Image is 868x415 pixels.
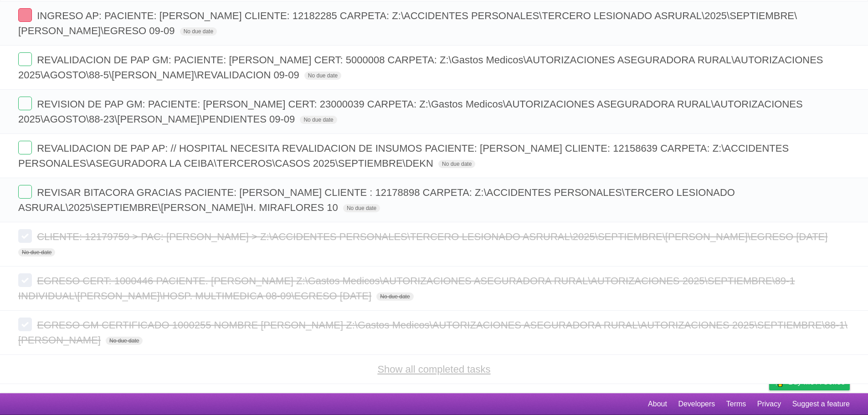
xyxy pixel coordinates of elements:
[18,97,32,110] label: Done
[18,185,32,199] label: Done
[792,395,850,413] a: Suggest a feature
[377,364,490,375] a: Show all completed tasks
[678,395,715,413] a: Developers
[18,319,847,346] span: EGRESO GM CERTIFICADO 1000255 NOMBRE [PERSON_NAME] Z:\Gastos Medicos\AUTORIZACIONES ASEGURADORA R...
[376,292,413,301] span: No due date
[438,160,475,168] span: No due date
[18,52,32,66] label: Done
[18,248,55,256] span: No due date
[37,231,830,242] span: CLIENTE: 12179759 > PAC: [PERSON_NAME] > Z:\ACCIDENTES PERSONALES\TERCERO LESIONADO ASRURAL\2025\...
[18,318,32,331] label: Done
[343,204,380,212] span: No due date
[300,116,337,124] span: No due date
[18,8,32,22] label: Done
[726,395,746,413] a: Terms
[180,27,217,36] span: No due date
[788,374,845,390] span: Buy me a coffee
[18,187,735,213] span: REVISAR BITACORA GRACIAS PACIENTE: [PERSON_NAME] CLIENTE : 12178898 CARPETA: Z:\ACCIDENTES PERSON...
[18,10,797,36] span: INGRESO AP: PACIENTE: [PERSON_NAME] CLIENTE: 12182285 CARPETA: Z:\ACCIDENTES PERSONALES\TERCERO L...
[18,229,32,243] label: Done
[648,395,667,413] a: About
[106,337,143,345] span: No due date
[18,273,32,287] label: Done
[18,275,795,302] span: EGRESO CERT: 1000446 PACIENTE. [PERSON_NAME] Z:\Gastos Medicos\AUTORIZACIONES ASEGURADORA RURAL\A...
[18,141,32,154] label: Done
[304,72,341,80] span: No due date
[757,395,781,413] a: Privacy
[18,98,803,125] span: REVISION DE PAP GM: PACIENTE: [PERSON_NAME] CERT: 23000039 CARPETA: Z:\Gastos Medicos\AUTORIZACIO...
[18,143,789,169] span: REVALIDACION DE PAP AP: // HOSPITAL NECESITA REVALIDACION DE INSUMOS PACIENTE: [PERSON_NAME] CLIE...
[18,54,823,81] span: REVALIDACION DE PAP GM: PACIENTE: [PERSON_NAME] CERT: 5000008 CARPETA: Z:\Gastos Medicos\AUTORIZA...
